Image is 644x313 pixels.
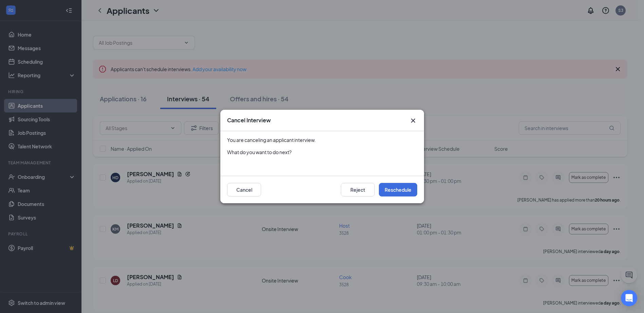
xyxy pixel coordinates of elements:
[227,137,417,143] div: You are canceling an applicant interview.
[379,183,417,196] button: Reschedule
[227,183,261,196] button: Cancel
[341,183,375,196] button: Reject
[621,290,637,306] div: Open Intercom Messenger
[409,117,417,125] svg: Cross
[227,149,417,155] div: What do you want to do next?
[409,117,417,125] button: Close
[227,117,271,124] h3: Cancel Interview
